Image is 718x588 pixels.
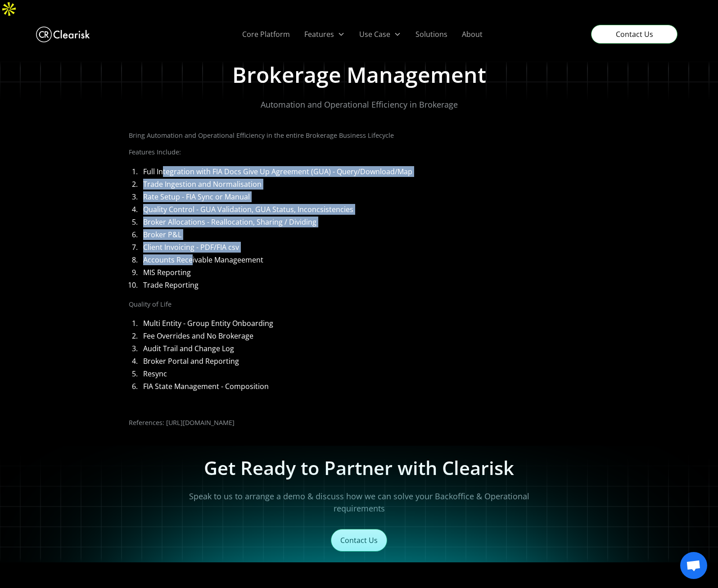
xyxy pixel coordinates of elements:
[235,18,297,50] a: Core Platform
[129,147,590,157] p: Features Include:
[140,356,590,366] li: Broker Portal and Reporting
[140,254,590,265] li: Accounts Receivable Manageement
[140,343,590,354] li: Audit Trail and Change Log
[36,24,90,45] a: home
[297,18,352,50] div: Features
[140,166,590,177] li: Full Integration with FIA Docs Give Up Agreement (GUA) - Query/Download/Map
[140,179,590,190] li: Trade Ingestion and Normalisation
[140,368,590,379] li: Resync
[140,267,590,278] li: MIS Reporting
[591,25,677,44] a: Contact Us
[140,330,590,341] li: Fee Overrides and No Brokerage
[204,457,514,479] h3: Get Ready to Partner with Clearisk
[680,552,707,579] div: Open chat
[261,99,458,111] p: Automation and Operational Efficiency in Brokerage
[140,280,590,290] li: Trade Reporting
[186,490,532,515] p: Speak to us to arrange a demo & discuss how we can solve your Backoffice & Operational requirements
[140,191,590,202] li: Rate Setup - FIA Sync or Manual
[129,401,590,411] p: ‍
[129,418,590,428] p: References: [URL][DOMAIN_NAME]
[129,299,590,309] p: Quality of Life
[352,18,408,50] div: Use Case
[140,204,590,215] li: Quality Control - GUA Validation, GUA Status, Inconcsistencies
[140,381,590,392] li: FIA State Management - Composition
[455,18,490,50] a: About
[140,318,590,329] li: Multi Entity - Group Entity Onboarding
[331,529,387,552] a: Contact Us
[140,229,590,240] li: Broker P&L
[140,242,590,253] li: Client Invoicing - PDF/FIA csv
[129,131,590,140] p: Bring Automation and Operational Efficiency in the entire Brokerage Business Lifecycle
[232,62,486,88] h2: Brokerage Management
[304,29,334,40] div: Features
[140,217,590,227] li: Broker Allocations - Reallocation, Sharing / Dividing
[408,18,455,50] a: Solutions
[359,29,390,40] div: Use Case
